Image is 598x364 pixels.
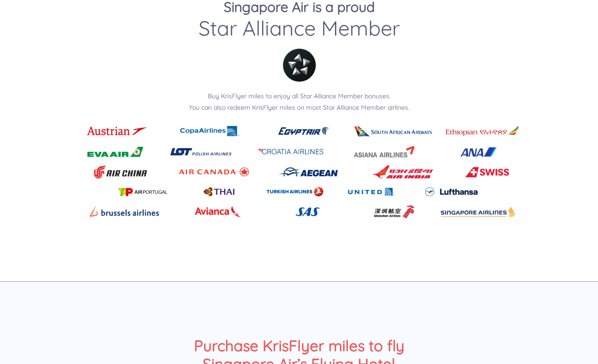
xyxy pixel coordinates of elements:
[351,122,435,141] img: South Africans Airways Logo
[164,121,256,141] img: Copa Airlines Logo
[356,162,448,182] img: Air India Logo
[32,91,567,113] p: Buy KrisFlyer miles to enjoy all Star Alliance Member bonuses. You can also redeem KrisFlyer mile...
[244,141,336,162] img: Crotia Airlines Logo
[78,201,170,222] img: Brussels Logo
[334,183,408,200] img: United Logo
[105,183,180,200] img: Air Portugal Logo
[258,183,332,200] img: Turkish Logo
[432,142,525,162] img: ANA Logo
[74,162,166,182] img: Air China Logo
[266,202,350,221] img: SAS Logo
[410,182,493,201] img: Lufthansa Logo
[172,201,264,222] img: Avianca Logo
[182,183,256,200] img: Thai Logo
[436,202,520,221] img: Singapore Airlines Logo
[258,121,350,141] img: Egyptair Logo
[159,142,242,161] img: Polish Airlines Logo
[70,121,162,141] img: Austrian Logo
[74,142,157,161] img: Eva Air Logo
[436,121,528,141] img: Ethiopian Logo
[32,16,567,40] h2: Star Alliance Member
[168,162,260,182] img: Air Canada Logo
[281,48,317,83] img: Star Alliance Member logo
[262,162,355,182] img: Aegean Logo
[338,142,431,162] img: Asiana Airlines Logo
[351,202,435,221] img: Shenzen Airlines Logo
[450,164,524,181] img: Swiss Logo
